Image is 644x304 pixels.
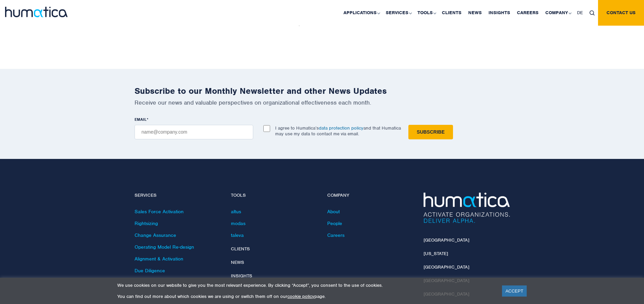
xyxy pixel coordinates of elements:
a: taleva [231,232,244,238]
h4: Tools [231,193,317,198]
a: Operating Model Re-design [135,244,194,250]
a: Sales Force Activation [135,209,184,215]
a: modas [231,220,245,226]
img: logo [5,7,68,17]
a: People [327,220,342,226]
a: [US_STATE] [424,251,448,256]
span: EMAIL [135,117,147,122]
input: Subscribe [408,125,453,139]
a: Insights [231,273,252,279]
h4: Company [327,193,413,198]
a: data protection policy [319,125,363,131]
p: You can find out more about which cookies we are using or switch them off on our page. [117,294,494,299]
a: altus [231,209,241,215]
input: I agree to Humatica’sdata protection policyand that Humatica may use my data to contact me via em... [263,125,270,132]
h2: Subscribe to our Monthly Newsletter and other News Updates [135,86,510,96]
a: Alignment & Activation [135,256,183,262]
p: I agree to Humatica’s and that Humatica may use my data to contact me via email. [275,125,401,137]
a: [GEOGRAPHIC_DATA] [424,264,469,270]
h4: Services [135,193,221,198]
span: DE [577,10,583,16]
input: name@company.com [135,125,253,139]
a: [GEOGRAPHIC_DATA] [424,237,469,243]
img: Humatica [424,193,510,223]
a: Careers [327,232,344,238]
a: Clients [231,246,250,252]
a: Change Assurance [135,232,176,238]
a: Due Diligence [135,268,165,274]
p: We use cookies on our website to give you the most relevant experience. By clicking “Accept”, you... [117,282,494,288]
p: Receive our news and valuable perspectives on organizational effectiveness each month. [135,99,510,106]
a: About [327,209,340,215]
a: News [231,259,244,265]
a: ACCEPT [502,285,527,297]
a: Rightsizing [135,220,158,226]
img: search_icon [590,10,595,16]
a: cookie policy [287,294,314,299]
